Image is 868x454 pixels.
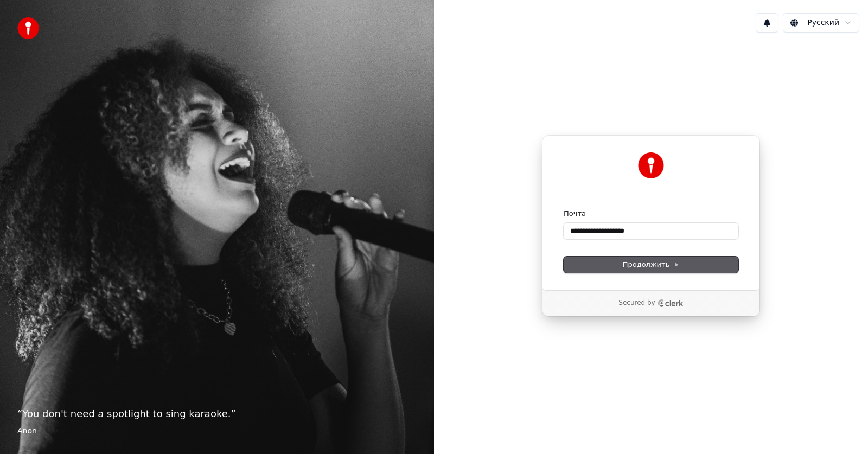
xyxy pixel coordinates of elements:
[618,299,655,308] p: Secured by
[638,152,664,178] img: Youka
[17,406,417,421] p: “ You don't need a spotlight to sing karaoke. ”
[564,257,738,273] button: Продолжить
[17,426,417,437] footer: Anon
[564,209,586,219] label: Почта
[623,260,680,270] span: Продолжить
[17,17,39,39] img: youka
[658,299,684,307] a: Clerk logo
